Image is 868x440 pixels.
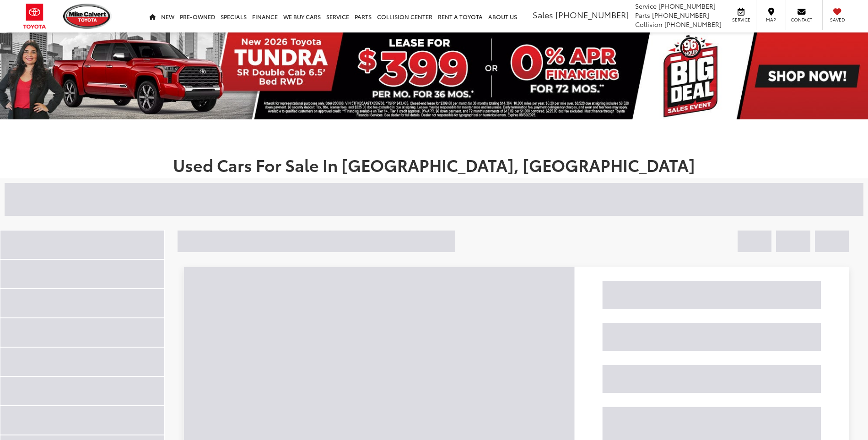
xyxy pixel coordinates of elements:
span: Saved [827,16,847,23]
span: Parts [635,11,650,20]
span: Contact [791,16,812,23]
span: Service [731,16,751,23]
span: Sales [533,9,553,21]
span: Service [635,1,657,11]
span: Collision [635,20,663,29]
span: Map [761,16,781,23]
span: [PHONE_NUMBER] [555,9,629,21]
img: Mike Calvert Toyota [63,4,112,29]
span: [PHONE_NUMBER] [664,20,722,29]
span: [PHONE_NUMBER] [658,1,716,11]
span: [PHONE_NUMBER] [652,11,709,20]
